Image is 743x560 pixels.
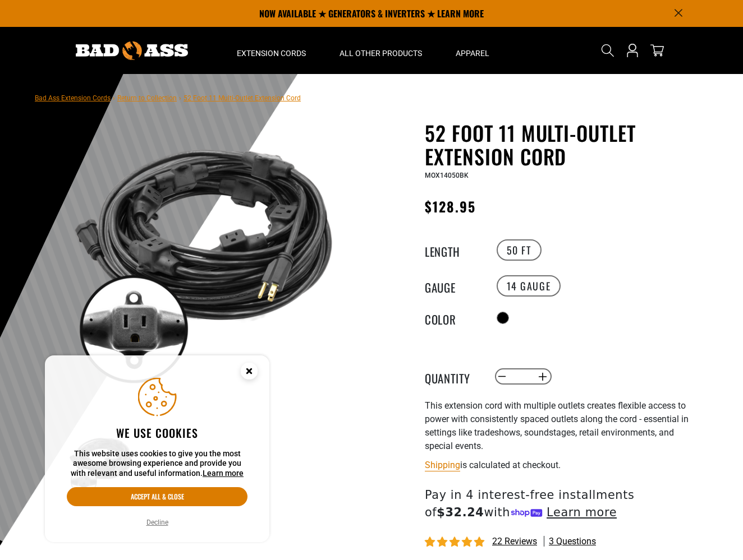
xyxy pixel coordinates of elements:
span: All Other Products [340,48,422,58]
img: Bad Ass Extension Cords [76,41,188,60]
summary: Search [599,41,617,59]
legend: Gauge [425,279,481,293]
span: 52 Foot 11 Multi-Outlet Extension Cord [184,94,301,102]
label: 14 Gauge [497,275,561,297]
nav: breadcrumbs [35,91,301,104]
a: Return to Collection [117,94,177,102]
span: MOX14050BK [425,172,469,179]
h2: We use cookies [67,425,247,440]
span: Apparel [456,48,489,58]
span: › [113,94,115,102]
a: Learn more [203,469,244,478]
legend: Color [425,311,481,325]
label: 50 FT [497,239,542,261]
span: 3 questions [549,535,596,548]
button: Decline [143,517,172,528]
h1: 52 Foot 11 Multi-Outlet Extension Cord [425,121,700,168]
div: is calculated at checkout. [425,457,700,473]
summary: All Other Products [323,27,439,74]
span: 22 reviews [492,536,537,547]
a: Bad Ass Extension Cords [35,94,111,102]
span: This extension cord with multiple outlets creates flexible access to power with consistently spac... [425,400,689,451]
a: Shipping [425,460,460,470]
summary: Extension Cords [220,27,323,74]
p: This website uses cookies to give you the most awesome browsing experience and provide you with r... [67,449,247,479]
span: › [179,94,181,102]
button: Accept all & close [67,487,247,506]
span: $128.95 [425,196,476,216]
summary: Apparel [439,27,506,74]
aside: Cookie Consent [45,355,269,543]
span: 4.95 stars [425,537,487,548]
img: black [68,123,338,394]
legend: Length [425,243,481,257]
label: Quantity [425,369,481,384]
span: Extension Cords [237,48,306,58]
